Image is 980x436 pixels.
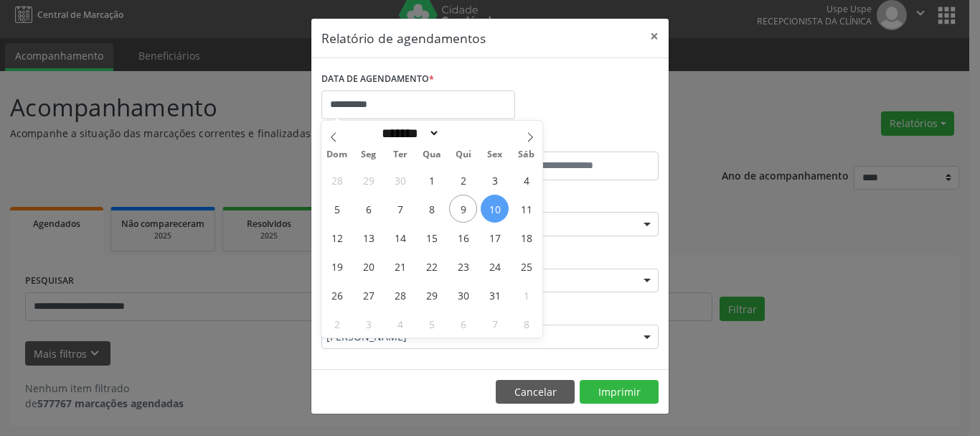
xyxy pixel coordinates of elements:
[354,310,382,338] span: Novembro 3, 2025
[323,166,351,194] span: Setembro 28, 2025
[354,166,382,194] span: Setembro 29, 2025
[354,252,382,280] span: Outubro 20, 2025
[323,223,351,251] span: Outubro 12, 2025
[481,310,509,338] span: Novembro 7, 2025
[386,281,414,309] span: Outubro 28, 2025
[449,310,477,338] span: Novembro 6, 2025
[580,380,659,404] button: Imprimir
[323,310,351,338] span: Novembro 2, 2025
[479,150,511,159] span: Sex
[512,252,540,280] span: Outubro 25, 2025
[353,150,385,159] span: Seg
[323,195,351,223] span: Outubro 5, 2025
[449,252,477,280] span: Outubro 23, 2025
[386,195,414,223] span: Outubro 7, 2025
[354,195,382,223] span: Outubro 6, 2025
[418,310,446,338] span: Novembro 5, 2025
[481,281,509,309] span: Outubro 31, 2025
[481,252,509,280] span: Outubro 24, 2025
[354,223,382,251] span: Outubro 13, 2025
[481,166,509,194] span: Outubro 3, 2025
[449,166,477,194] span: Outubro 2, 2025
[321,68,434,91] label: DATA DE AGENDAMENTO
[418,281,446,309] span: Outubro 29, 2025
[512,281,540,309] span: Novembro 1, 2025
[418,223,446,251] span: Outubro 15, 2025
[448,150,479,159] span: Qui
[511,150,542,159] span: Sáb
[323,281,351,309] span: Outubro 26, 2025
[354,281,382,309] span: Outubro 27, 2025
[385,150,416,159] span: Ter
[449,195,477,223] span: Outubro 9, 2025
[440,126,487,141] input: Year
[377,126,440,141] select: Month
[512,310,540,338] span: Novembro 8, 2025
[512,166,540,194] span: Outubro 4, 2025
[640,19,669,54] button: Close
[321,29,486,47] h5: Relatório de agendamentos
[481,195,509,223] span: Outubro 10, 2025
[512,223,540,251] span: Outubro 18, 2025
[386,223,414,251] span: Outubro 14, 2025
[449,281,477,309] span: Outubro 30, 2025
[321,150,353,159] span: Dom
[481,223,509,251] span: Outubro 17, 2025
[418,195,446,223] span: Outubro 8, 2025
[418,166,446,194] span: Outubro 1, 2025
[386,310,414,338] span: Novembro 4, 2025
[386,252,414,280] span: Outubro 21, 2025
[449,223,477,251] span: Outubro 16, 2025
[323,252,351,280] span: Outubro 19, 2025
[386,166,414,194] span: Setembro 30, 2025
[416,150,448,159] span: Qua
[494,129,659,152] label: ATÉ
[496,380,575,404] button: Cancelar
[512,195,540,223] span: Outubro 11, 2025
[418,252,446,280] span: Outubro 22, 2025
